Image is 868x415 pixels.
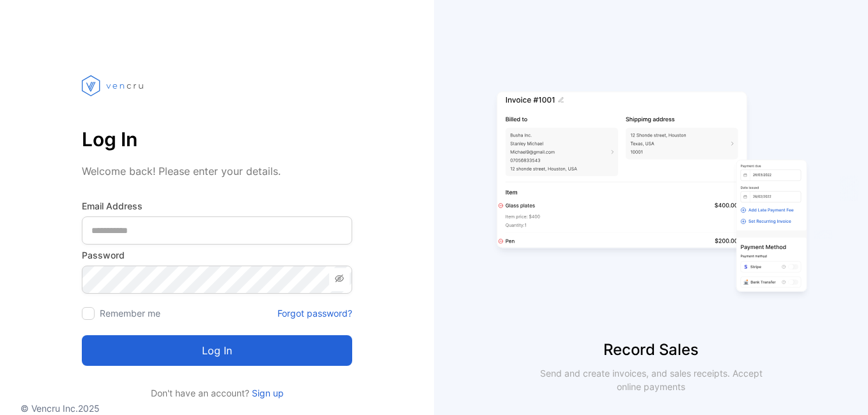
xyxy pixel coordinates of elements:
label: Remember me [100,308,160,319]
p: Don't have an account? [82,386,352,400]
label: Email Address [82,199,352,213]
p: Welcome back! Please enter your details. [82,163,352,179]
a: Sign up [249,388,284,398]
a: Forgot password? [277,306,352,320]
p: Record Sales [434,338,868,361]
p: Send and create invoices, and sales receipts. Accept online payments [529,366,774,393]
p: Log In [82,124,352,155]
button: Log in [82,335,352,366]
img: vencru logo [82,51,146,120]
label: Password [82,248,352,262]
img: slider image [492,51,811,338]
